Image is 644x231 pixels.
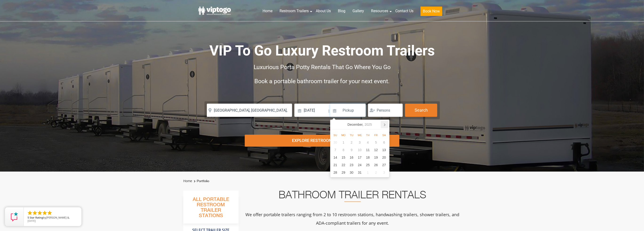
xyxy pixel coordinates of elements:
div: Th [364,132,372,138]
button: Book Now [420,7,442,16]
div: 2 [348,139,356,146]
div: 29 [339,169,348,176]
div: 30 [331,139,340,146]
div: 3 [356,139,364,146]
div: December, [346,121,374,128]
p: We offer portable trailers ranging from 2 to 10 restroom stations, handwashing trailers, shower t... [245,210,460,227]
a: Restroom Trailers [276,6,312,16]
span: [PERSON_NAME] &. [46,216,70,219]
a: Book Now [417,6,446,19]
div: 14 [331,154,340,161]
li:  [37,210,43,216]
div: 25 [364,161,372,169]
div: 17 [356,154,364,161]
div: 19 [372,154,380,161]
i: 2025 [364,122,372,127]
div: Mo [339,132,348,138]
span: | [328,104,329,119]
div: 27 [380,161,388,169]
div: 24 [356,161,364,169]
div: 4 [364,139,372,146]
a: Blog [334,6,349,16]
span: Book a portable bathroom trailer for your next event. [254,78,390,85]
span: Luxurious Porta Potty Rentals That Go Where You Go [254,64,391,70]
li:  [32,210,38,216]
div: Su [331,132,340,138]
div: Tu [348,132,356,138]
div: 22 [339,161,348,169]
div: 28 [331,169,340,176]
div: Sa [380,132,388,138]
input: Delivery [294,104,328,117]
a: Home [183,179,192,183]
div: 9 [348,146,356,154]
div: 11 [364,146,372,154]
a: About Us [312,6,334,16]
div: 30 [348,169,356,176]
div: 5 [372,139,380,146]
div: 8 [339,146,348,154]
div: 20 [380,154,388,161]
h2: Bathroom Trailer Rentals [245,191,460,202]
span: by [28,216,78,219]
img: Review Rating [10,212,19,221]
span: VIP To Go Luxury Restroom Trailers [209,42,435,59]
div: 16 [348,154,356,161]
li:  [27,210,33,216]
a: Resources [368,6,392,16]
li:  [42,210,48,216]
input: Pickup [330,104,366,117]
div: 31 [356,169,364,176]
span: Star Rating [30,216,43,219]
span: 5 [28,216,29,219]
div: 13 [380,146,388,154]
span: [DATE] [28,219,36,223]
div: 2 [372,169,380,176]
input: Persons [368,104,403,117]
div: 26 [372,161,380,169]
div: 23 [348,161,356,169]
input: Where do you need your restroom? [207,104,292,117]
div: 10 [356,146,364,154]
div: We [356,132,364,138]
div: 3 [380,169,388,176]
div: 1 [339,139,348,146]
div: 6 [380,139,388,146]
div: 1 [364,169,372,176]
a: Contact Us [392,6,417,16]
li: Portfolio [193,178,209,184]
li:  [47,210,52,216]
a: Gallery [349,6,368,16]
div: 7 [331,146,340,154]
a: Home [259,6,276,16]
div: 15 [339,154,348,161]
div: 12 [372,146,380,154]
div: Fr [372,132,380,138]
h3: All Portable Restroom Trailer Stations [183,195,239,223]
div: 18 [364,154,372,161]
div: Explore Restroom Trailers [245,135,399,147]
button: Search [405,104,437,117]
div: 21 [331,161,340,169]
